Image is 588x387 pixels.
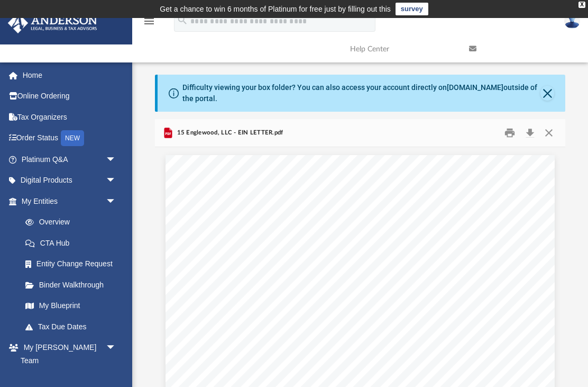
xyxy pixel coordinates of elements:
img: Anderson Advisors Platinum Portal [5,13,100,33]
a: Tax Organizers [7,106,132,128]
a: Digital Productsarrow_drop_down [7,170,132,191]
div: close [578,2,585,8]
span: arrow_drop_down [106,170,127,192]
span: 15 Englewood, LLC - EIN LETTER.pdf [174,128,283,138]
i: menu [143,15,155,28]
button: Print [500,125,521,141]
div: Difficulty viewing your box folder? You can also access your account directly on outside of the p... [182,82,540,104]
div: NEW [61,130,84,146]
a: CTA Hub [15,232,132,254]
div: Get a chance to win 6 months of Platinum for free just by filling out this [160,3,391,15]
a: My [PERSON_NAME] Teamarrow_drop_down [7,337,127,371]
a: Entity Change Request [15,254,132,275]
a: Order StatusNEW [7,128,132,149]
button: Close [540,86,554,101]
a: Tax Due Dates [15,316,132,337]
a: Home [7,65,132,86]
a: Platinum Q&Aarrow_drop_down [7,149,132,170]
button: Download [520,125,539,141]
button: Close [539,125,558,141]
span: arrow_drop_down [106,149,127,170]
a: My Blueprint [15,295,127,317]
a: [DOMAIN_NAME] [447,83,503,92]
a: Online Ordering [7,86,132,107]
a: menu [143,20,155,28]
span: arrow_drop_down [106,191,127,212]
a: survey [396,3,428,15]
a: Overview [15,212,132,233]
a: Help Center [342,28,461,70]
img: User Pic [564,13,580,29]
i: search [177,14,188,26]
span: arrow_drop_down [106,337,127,359]
a: My Entitiesarrow_drop_down [7,191,132,212]
a: Binder Walkthrough [15,274,132,295]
